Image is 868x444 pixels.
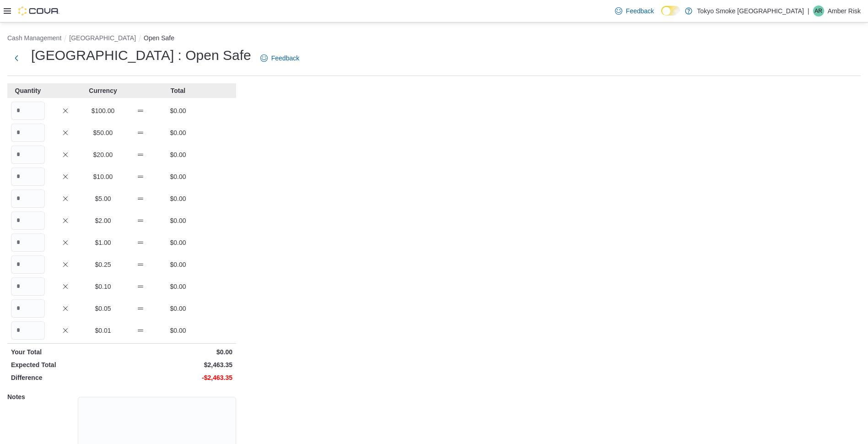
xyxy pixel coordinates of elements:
[11,360,120,369] p: Expected Total
[161,86,195,95] p: Total
[86,194,120,203] p: $5.00
[611,2,658,20] a: Feedback
[86,238,120,247] p: $1.00
[124,360,232,369] p: $2,463.35
[86,106,120,115] p: $100.00
[161,128,195,137] p: $0.00
[11,347,120,357] p: Your Total
[11,146,45,164] input: Quantity
[813,5,824,16] div: Amber Risk
[11,299,45,318] input: Quantity
[86,172,120,181] p: $10.00
[86,304,120,313] p: $0.05
[7,34,61,42] button: Cash Management
[86,282,120,291] p: $0.10
[11,168,45,186] input: Quantity
[124,373,232,382] p: -$2,463.35
[11,255,45,274] input: Quantity
[11,373,120,382] p: Difference
[7,33,861,44] nav: An example of EuiBreadcrumbs
[11,190,45,208] input: Quantity
[86,216,120,225] p: $2.00
[144,34,174,42] button: Open Safe
[161,106,195,115] p: $0.00
[31,46,251,65] h1: [GEOGRAPHIC_DATA] : Open Safe
[626,6,654,16] span: Feedback
[161,172,195,181] p: $0.00
[271,54,299,63] span: Feedback
[661,6,680,16] input: Dark Mode
[11,102,45,120] input: Quantity
[161,216,195,225] p: $0.00
[7,388,76,406] h5: Notes
[124,347,232,357] p: $0.00
[697,5,804,16] p: Tokyo Smoke [GEOGRAPHIC_DATA]
[86,128,120,137] p: $50.00
[7,49,26,67] button: Next
[161,260,195,269] p: $0.00
[11,277,45,296] input: Quantity
[161,194,195,203] p: $0.00
[161,150,195,159] p: $0.00
[828,5,861,16] p: Amber Risk
[86,326,120,335] p: $0.01
[11,124,45,142] input: Quantity
[161,282,195,291] p: $0.00
[161,238,195,247] p: $0.00
[161,326,195,335] p: $0.00
[69,34,136,42] button: [GEOGRAPHIC_DATA]
[257,49,303,67] a: Feedback
[86,150,120,159] p: $20.00
[86,86,120,95] p: Currency
[661,16,662,16] span: Dark Mode
[11,321,45,340] input: Quantity
[11,86,45,95] p: Quantity
[808,5,809,16] p: |
[86,260,120,269] p: $0.25
[814,5,822,16] span: AR
[161,304,195,313] p: $0.00
[18,6,59,16] img: Cova
[11,233,45,252] input: Quantity
[11,211,45,230] input: Quantity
